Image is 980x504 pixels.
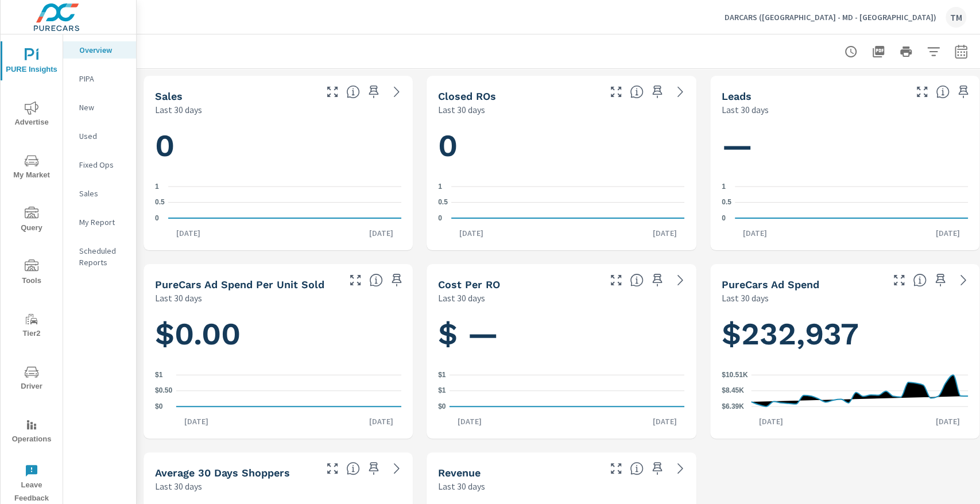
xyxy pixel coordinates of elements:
[913,83,931,101] button: Make Fullscreen
[168,227,208,239] p: [DATE]
[928,416,968,427] p: [DATE]
[648,459,667,478] span: Save this to your personalized report
[671,83,690,101] a: See more details in report
[722,291,769,305] p: Last 30 days
[63,214,136,231] div: My Report
[155,126,401,165] h1: 0
[361,416,401,427] p: [DATE]
[155,291,202,305] p: Last 30 days
[63,127,136,145] div: Used
[946,7,966,28] div: TM
[722,103,769,117] p: Last 30 days
[890,271,908,289] button: Make Fullscreen
[722,402,744,410] text: $6.39K
[4,312,59,340] span: Tier2
[79,159,127,170] p: Fixed Ops
[630,273,644,287] span: Average cost incurred by the dealership from each Repair Order closed over the selected date rang...
[155,90,183,102] h5: Sales
[722,278,819,290] h5: PureCars Ad Spend
[63,70,136,87] div: PIPA
[388,83,406,101] a: See more details in report
[4,101,59,129] span: Advertise
[4,48,59,76] span: PURE Insights
[4,259,59,288] span: Tools
[79,102,127,113] p: New
[63,242,136,271] div: Scheduled Reports
[648,83,667,101] span: Save this to your personalized report
[936,85,950,99] span: Number of Leads generated from PureCars Tools for the selected dealership group over the selected...
[438,183,442,191] text: 1
[671,459,690,478] a: See more details in report
[722,214,726,222] text: 0
[438,479,485,493] p: Last 30 days
[645,416,685,427] p: [DATE]
[155,479,202,493] p: Last 30 days
[365,459,383,478] span: Save this to your personalized report
[438,402,446,410] text: $0
[438,126,684,165] h1: 0
[735,227,775,239] p: [DATE]
[438,278,500,290] h5: Cost per RO
[894,40,917,63] button: Print Report
[155,402,163,410] text: $0
[648,271,667,289] span: Save this to your personalized report
[4,418,59,446] span: Operations
[79,73,127,84] p: PIPA
[438,214,442,222] text: 0
[867,40,890,63] button: "Export Report to PDF"
[438,315,684,354] h1: $ —
[438,371,446,379] text: $1
[176,416,216,427] p: [DATE]
[438,90,496,102] h5: Closed ROs
[450,416,490,427] p: [DATE]
[451,227,491,239] p: [DATE]
[155,315,401,354] h1: $0.00
[369,273,383,287] span: Average cost of advertising per each vehicle sold at the dealer over the selected date range. The...
[722,126,968,165] h1: —
[913,273,927,287] span: Total cost of media for all PureCars channels for the selected dealership group over the selected...
[155,199,165,207] text: 0.5
[751,416,791,427] p: [DATE]
[323,83,342,101] button: Make Fullscreen
[671,271,690,289] a: See more details in report
[438,199,448,207] text: 0.5
[155,103,202,117] p: Last 30 days
[630,85,644,99] span: Number of Repair Orders Closed by the selected dealership group over the selected time range. [So...
[438,291,485,305] p: Last 30 days
[630,462,644,475] span: Total sales revenue over the selected date range. [Source: This data is sourced from the dealer’s...
[63,185,136,202] div: Sales
[607,83,625,101] button: Make Fullscreen
[155,387,172,395] text: $0.50
[155,467,290,479] h5: Average 30 Days Shoppers
[155,183,159,191] text: 1
[388,271,406,289] span: Save this to your personalized report
[722,183,726,191] text: 1
[607,271,625,289] button: Make Fullscreen
[63,99,136,116] div: New
[346,85,360,99] span: Number of vehicles sold by the dealership over the selected date range. [Source: This data is sou...
[645,227,685,239] p: [DATE]
[725,12,936,22] p: DARCARS ([GEOGRAPHIC_DATA] - MD - [GEOGRAPHIC_DATA])
[722,199,731,207] text: 0.5
[79,44,127,56] p: Overview
[155,214,159,222] text: 0
[4,207,59,235] span: Query
[928,227,968,239] p: [DATE]
[346,271,365,289] button: Make Fullscreen
[954,83,973,101] span: Save this to your personalized report
[79,130,127,142] p: Used
[155,371,163,379] text: $1
[4,365,59,393] span: Driver
[361,227,401,239] p: [DATE]
[722,90,752,102] h5: Leads
[4,154,59,182] span: My Market
[950,40,973,63] button: Select Date Range
[954,271,973,289] a: See more details in report
[438,387,446,395] text: $1
[722,315,968,354] h1: $232,937
[323,459,342,478] button: Make Fullscreen
[63,41,136,59] div: Overview
[722,371,748,379] text: $10.51K
[722,387,744,395] text: $8.45K
[438,467,481,479] h5: Revenue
